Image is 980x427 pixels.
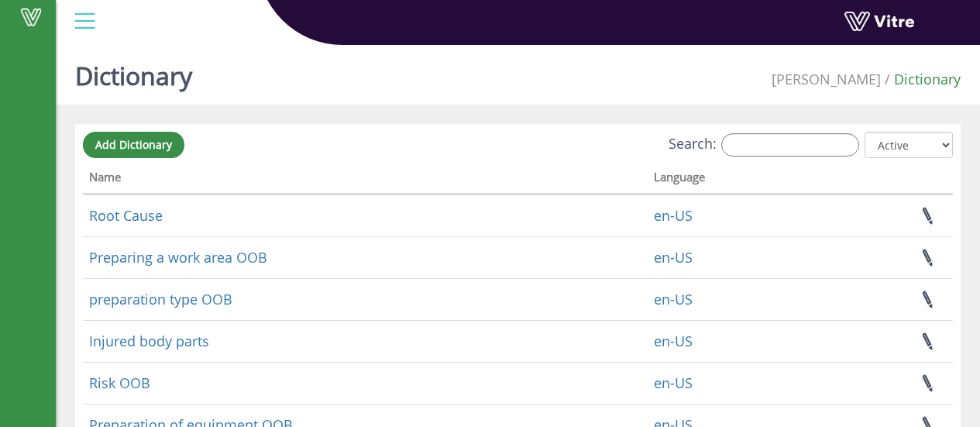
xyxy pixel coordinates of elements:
li: Dictionary [881,70,961,90]
th: Language [648,165,818,195]
a: en-US [654,206,693,225]
input: Search: [721,133,859,157]
span: Add Dictionary [95,137,172,152]
a: preparation type OOB [89,290,232,308]
a: en-US [654,248,693,267]
span: 379 [772,70,881,88]
label: Search: [669,133,859,157]
th: Name [83,165,648,195]
a: Preparing a work area OOB [89,248,267,267]
a: Risk OOB [89,374,150,392]
a: en-US [654,290,693,308]
a: en-US [654,332,693,350]
a: en-US [654,374,693,392]
a: Add Dictionary [83,132,184,158]
h1: Dictionary [75,39,192,105]
a: Injured body parts [89,332,209,350]
a: Root Cause [89,206,163,225]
